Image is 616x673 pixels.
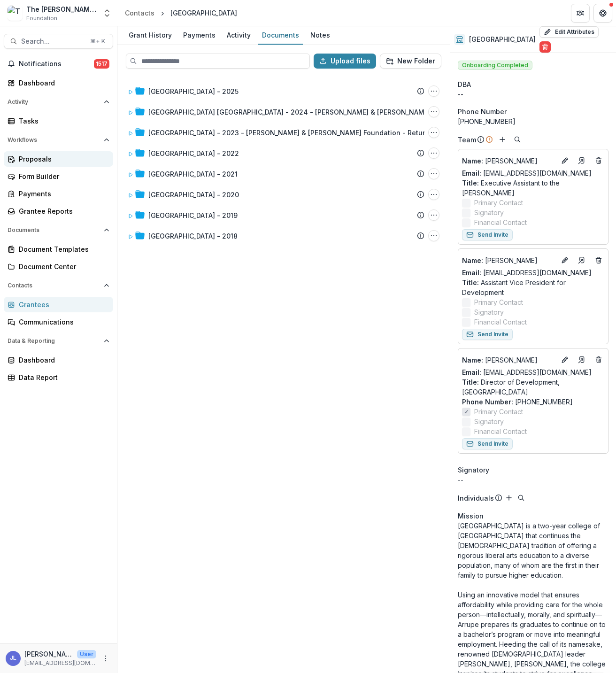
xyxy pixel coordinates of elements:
div: -- [458,475,608,485]
p: Assistant Vice President for Development [462,278,604,297]
button: Arrupe College - 2023 - Charles W. & Patricia S. Bidwill Foundation - Returning Grantee Form Options [428,127,439,138]
div: Grantees [19,300,106,309]
div: [GEOGRAPHIC_DATA] - 2023 - [PERSON_NAME] & [PERSON_NAME] Foundation - Returning Grantee Form [148,128,458,138]
div: [GEOGRAPHIC_DATA] - 2020 [148,190,239,200]
p: Individuals [458,493,494,503]
div: Payments [19,189,106,199]
span: Activity [8,99,100,105]
button: Deletes [593,155,604,166]
button: Arrupe College - 2021 Options [428,168,439,179]
a: Name: [PERSON_NAME] [462,355,555,365]
div: Janice Lombardo [10,655,16,661]
p: User [77,650,96,658]
div: [GEOGRAPHIC_DATA] - 2021Arrupe College - 2021 Options [124,164,443,183]
div: [PHONE_NUMBER] [458,116,608,126]
span: Documents [8,227,100,233]
div: [GEOGRAPHIC_DATA] - 2020Arrupe College - 2020 Options [124,185,443,204]
div: [GEOGRAPHIC_DATA] - 2021 [148,169,238,179]
div: [GEOGRAPHIC_DATA] - 2022 [148,148,239,158]
span: Title : [462,179,479,187]
span: Name : [462,256,483,264]
p: [PERSON_NAME] [462,255,555,265]
a: Grantees [4,297,113,312]
div: [GEOGRAPHIC_DATA] - 2018Arrupe College - 2018 Options [124,226,443,245]
a: Proposals [4,151,113,167]
p: [PERSON_NAME] [462,156,555,166]
span: Email: [462,169,481,177]
a: Grant History [125,26,176,45]
div: [GEOGRAPHIC_DATA] [170,8,237,18]
p: [EMAIL_ADDRESS][DOMAIN_NAME] [24,659,96,667]
a: Email: [EMAIL_ADDRESS][DOMAIN_NAME] [462,367,592,377]
div: [GEOGRAPHIC_DATA] - 2019 [148,210,238,220]
div: [GEOGRAPHIC_DATA] - 2025Arrupe College of Loyola University Chicago - 2025 Options [124,82,443,101]
a: Documents [258,26,303,45]
div: [GEOGRAPHIC_DATA] - 2019Arrupe College - 2019 Options [124,206,443,224]
span: Title : [462,278,479,286]
div: Notes [307,28,334,42]
span: Mission [458,511,484,521]
span: Signatory [474,417,504,426]
p: [PHONE_NUMBER] [462,397,604,407]
a: Go to contact [574,253,589,268]
button: Open Workflows [4,132,113,147]
a: Name: [PERSON_NAME] [462,255,555,265]
div: Dashboard [19,355,106,365]
a: Dashboard [4,75,113,91]
div: [GEOGRAPHIC_DATA] [GEOGRAPHIC_DATA] - 2024 - [PERSON_NAME] & [PERSON_NAME] Foundation - Returning... [124,102,443,121]
p: [PERSON_NAME] [462,355,555,365]
div: Dashboard [19,78,106,88]
span: Contacts [8,282,100,289]
a: Notes [307,26,334,45]
span: Search... [21,38,85,46]
button: Open Documents [4,223,113,238]
span: Financial Contact [474,426,527,436]
button: Add [497,134,508,145]
span: Email: [462,269,481,277]
button: More [100,653,111,664]
span: Onboarding Completed [458,61,532,70]
a: Dashboard [4,352,113,368]
div: Communications [19,317,106,327]
button: Search... [4,34,113,49]
button: Notifications1517 [4,56,113,71]
div: ⌘ + K [88,36,107,46]
div: Grantee Reports [19,206,106,216]
button: Delete [539,41,551,53]
span: 1517 [94,59,109,69]
a: Form Builder [4,169,113,184]
button: Send Invite [462,438,513,449]
div: Form Builder [19,171,106,181]
p: Director of Development, [GEOGRAPHIC_DATA] [462,377,604,397]
span: Primary Contact [474,198,523,208]
span: Signatory [474,307,504,317]
button: Open Activity [4,94,113,109]
div: Documents [258,28,303,42]
button: Open Contacts [4,278,113,293]
span: Notifications [19,60,94,68]
span: Financial Contact [474,317,527,327]
span: DBA [458,79,471,89]
a: Communications [4,314,113,330]
button: Deletes [593,354,604,365]
button: Open entity switcher [100,4,114,23]
div: Grant History [125,28,176,42]
div: [GEOGRAPHIC_DATA] - 2023 - [PERSON_NAME] & [PERSON_NAME] Foundation - Returning Grantee FormArrup... [124,123,443,142]
span: Phone Number : [462,398,513,406]
nav: breadcrumb [121,6,241,20]
div: Tasks [19,116,106,126]
div: [GEOGRAPHIC_DATA] [GEOGRAPHIC_DATA] - 2024 - [PERSON_NAME] & [PERSON_NAME] Foundation - Returning... [148,107,458,117]
span: Data & Reporting [8,338,100,344]
p: Executive Assistant to the [PERSON_NAME] [462,178,604,198]
div: Activity [223,28,254,42]
button: Edit [559,354,570,365]
div: Data Report [19,372,106,382]
button: Send Invite [462,229,513,240]
div: Contacts [125,8,154,18]
button: Arrupe College - 2020 Options [428,189,439,200]
button: Arrupe College of Loyola University Chicago - 2024 - Charles W. & Patricia S. Bidwill Foundation ... [428,106,439,117]
button: Deletes [593,255,604,266]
